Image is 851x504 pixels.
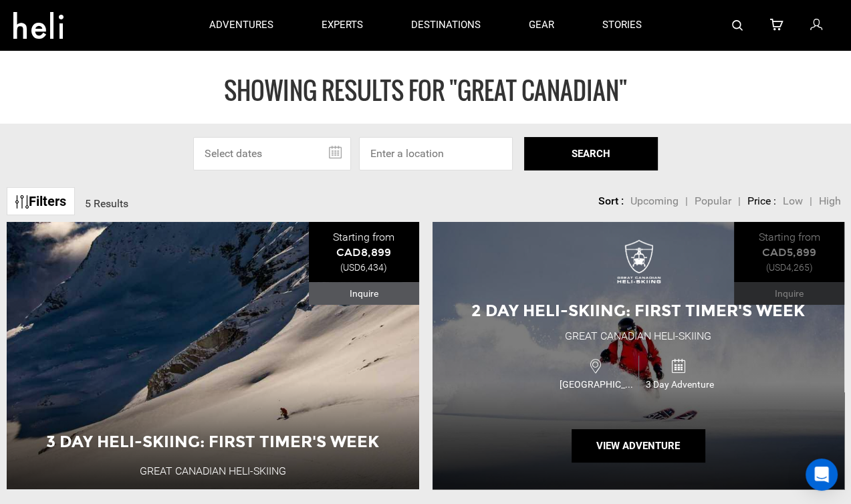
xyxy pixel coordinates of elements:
[209,18,273,32] p: adventures
[15,195,29,209] img: btn-icon.svg
[359,137,513,170] input: Enter a location
[810,194,812,209] li: |
[819,195,841,207] span: High
[747,194,776,209] li: Price :
[695,195,731,207] span: Popular
[7,187,75,216] a: Filters
[524,137,658,170] button: SEARCH
[598,194,624,209] li: Sort :
[572,429,705,463] button: View Adventure
[556,378,638,391] span: [GEOGRAPHIC_DATA]
[471,301,805,320] span: 2 Day Heli-skiing: First Timer's Week
[411,18,481,32] p: destinations
[85,197,128,210] span: 5 Results
[685,194,688,209] li: |
[738,194,741,209] li: |
[639,378,721,391] span: 3 Day Adventure
[732,20,743,31] img: search-bar-icon.svg
[193,137,351,170] input: Select dates
[783,195,803,207] span: Low
[630,195,679,207] span: Upcoming
[612,239,665,293] img: images
[565,329,711,344] div: Great Canadian Heli-Skiing
[806,459,838,491] div: Open Intercom Messenger
[322,18,363,32] p: experts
